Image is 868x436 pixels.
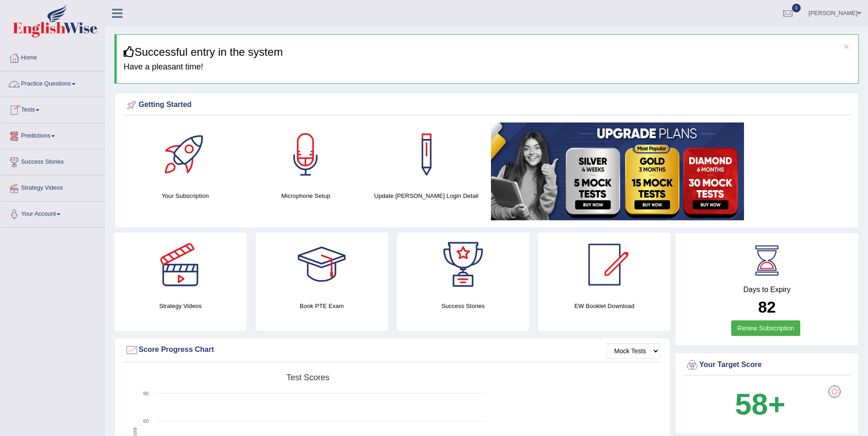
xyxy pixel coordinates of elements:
[0,175,105,198] a: Strategy Videos
[0,202,105,224] a: Your Account
[129,191,241,201] h4: Your Subscription
[125,343,660,357] div: Score Progress Chart
[0,123,105,146] a: Predictions
[731,320,800,336] a: Renew Subscription
[538,301,670,311] h4: EW Booklet Download
[397,301,529,311] h4: Success Stories
[685,358,848,372] div: Your Target Score
[114,301,247,311] h4: Strategy Videos
[491,122,744,220] img: small5.jpg
[371,191,482,201] h4: Update [PERSON_NAME] Login Detail
[124,63,852,72] h4: Have a pleasant time!
[143,418,149,424] text: 60
[250,191,361,201] h4: Microphone Setup
[0,71,105,94] a: Practice Questions
[0,45,105,68] a: Home
[0,97,105,120] a: Tests
[685,286,848,294] h4: Days to Expiry
[0,149,105,172] a: Success Stories
[286,373,329,382] tspan: Test scores
[792,4,801,12] span: 0
[143,391,149,396] text: 90
[735,388,785,421] b: 58+
[844,42,849,51] button: ×
[125,98,848,112] div: Getting Started
[758,298,776,316] b: 82
[124,46,852,58] h3: Successful entry in the system
[256,301,388,311] h4: Book PTE Exam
